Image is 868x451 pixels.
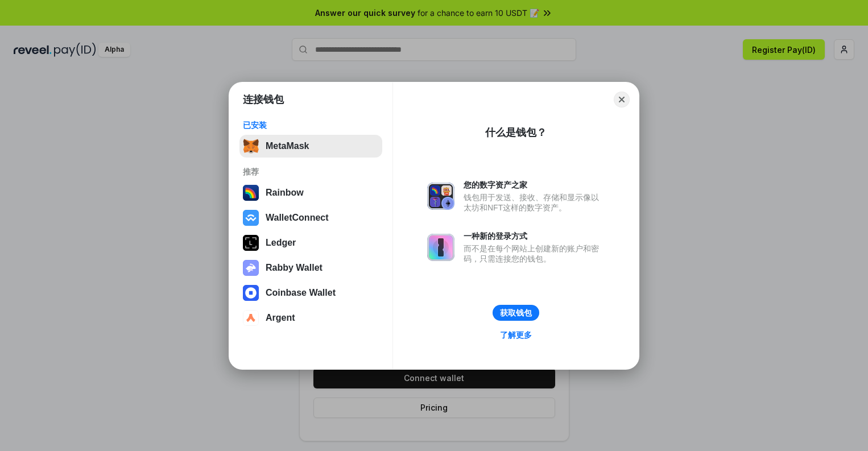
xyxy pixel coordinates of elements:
div: 一种新的登录方式 [464,231,605,241]
img: svg+xml,%3Csvg%20xmlns%3D%22http%3A%2F%2Fwww.w3.org%2F2000%2Fsvg%22%20width%3D%2228%22%20height%3... [243,235,259,251]
div: 已安装 [243,120,379,130]
h1: 连接钱包 [243,93,284,106]
img: svg+xml,%3Csvg%20width%3D%2228%22%20height%3D%2228%22%20viewBox%3D%220%200%2028%2028%22%20fill%3D... [243,210,259,226]
button: Coinbase Wallet [239,282,382,304]
img: svg+xml,%3Csvg%20width%3D%2228%22%20height%3D%2228%22%20viewBox%3D%220%200%2028%2028%22%20fill%3D... [243,310,259,326]
div: Ledger [266,238,296,248]
div: Argent [266,313,295,323]
div: 您的数字资产之家 [464,180,605,190]
button: 获取钱包 [493,305,539,321]
div: 而不是在每个网站上创建新的账户和密码，只需连接您的钱包。 [464,243,605,264]
div: Coinbase Wallet [266,288,336,298]
img: svg+xml,%3Csvg%20width%3D%22120%22%20height%3D%22120%22%20viewBox%3D%220%200%20120%20120%22%20fil... [243,185,259,201]
button: Close [614,92,630,107]
div: 什么是钱包？ [485,126,547,139]
button: Argent [239,307,382,329]
div: Rainbow [266,188,304,198]
button: MetaMask [239,135,382,158]
a: 了解更多 [493,328,539,342]
div: 推荐 [243,167,379,177]
div: MetaMask [266,141,309,151]
div: 钱包用于发送、接收、存储和显示像以太坊和NFT这样的数字资产。 [464,192,605,213]
button: Rabby Wallet [239,256,382,279]
img: svg+xml,%3Csvg%20xmlns%3D%22http%3A%2F%2Fwww.w3.org%2F2000%2Fsvg%22%20fill%3D%22none%22%20viewBox... [243,260,259,276]
div: 获取钱包 [500,308,532,318]
div: 了解更多 [500,330,532,340]
img: svg+xml,%3Csvg%20xmlns%3D%22http%3A%2F%2Fwww.w3.org%2F2000%2Fsvg%22%20fill%3D%22none%22%20viewBox... [427,234,454,261]
button: WalletConnect [239,206,382,229]
div: WalletConnect [266,213,329,223]
img: svg+xml,%3Csvg%20xmlns%3D%22http%3A%2F%2Fwww.w3.org%2F2000%2Fsvg%22%20fill%3D%22none%22%20viewBox... [427,183,454,210]
button: Ledger [239,231,382,254]
img: svg+xml,%3Csvg%20fill%3D%22none%22%20height%3D%2233%22%20viewBox%3D%220%200%2035%2033%22%20width%... [243,138,259,154]
img: svg+xml,%3Csvg%20width%3D%2228%22%20height%3D%2228%22%20viewBox%3D%220%200%2028%2028%22%20fill%3D... [243,285,259,301]
div: Rabby Wallet [266,263,323,273]
button: Rainbow [239,181,382,204]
